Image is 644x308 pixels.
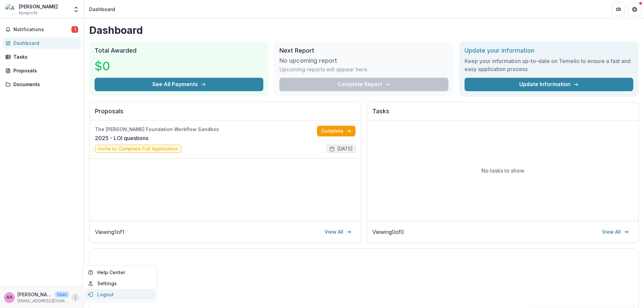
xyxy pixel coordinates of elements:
button: Notifications1 [3,24,81,35]
div: [PERSON_NAME] [19,3,58,10]
a: View All [598,227,633,237]
p: [EMAIL_ADDRESS][DOMAIN_NAME] [17,298,69,304]
span: 1 [71,26,78,33]
h3: No upcoming report [279,57,337,64]
div: Dashboard [13,40,75,47]
a: View All [321,227,356,237]
a: Documents [3,79,81,90]
div: Dashboard [89,6,115,13]
h2: Update your information [465,47,633,54]
button: More [71,294,79,302]
a: 2025 - LOI questions [95,134,148,142]
div: Tasks [13,53,75,60]
span: Notifications [13,27,71,33]
button: See All Payments [95,78,263,91]
nav: breadcrumb [87,4,118,14]
a: Complete [317,126,356,136]
a: Tasks [3,51,81,62]
span: Nonprofit [19,10,38,16]
button: Partners [612,3,625,16]
h2: Tasks [372,108,633,120]
p: Upcoming reports will appear here. [279,65,369,73]
a: Proposals [3,65,81,76]
h3: $0 [95,57,145,75]
div: Annie Axe [6,295,12,300]
div: Proposals [13,67,75,74]
p: No tasks to show [481,167,524,175]
p: [PERSON_NAME] [17,291,52,298]
h2: Total Awarded [95,47,263,54]
h1: Dashboard [89,24,639,36]
p: Viewing 0 of 0 [372,228,404,236]
div: Documents [13,81,75,88]
a: Dashboard [3,38,81,49]
a: Update Information [465,78,633,91]
p: User [55,292,69,298]
button: Get Help [628,3,641,16]
img: Annie Test [5,4,16,15]
h3: Keep your information up-to-date on Temelio to ensure a fast and easy application process. [465,57,633,73]
h2: Next Report [279,47,448,54]
button: Open entity switcher [71,3,81,16]
p: Viewing 1 of 1 [95,228,124,236]
h2: Proposals [95,108,356,120]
